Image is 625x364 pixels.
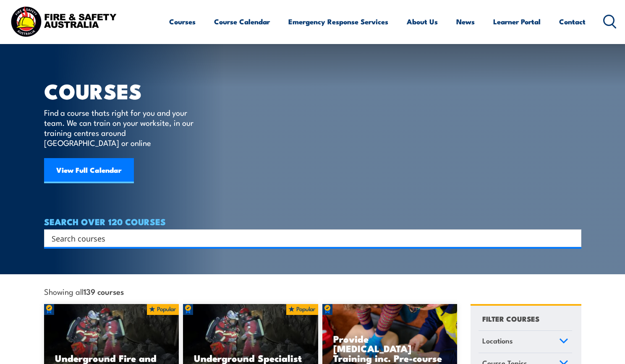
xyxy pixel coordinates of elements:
a: Courses [169,10,196,33]
a: Emergency Response Services [288,10,388,33]
a: Course Calendar [214,10,270,33]
span: Locations [482,335,513,346]
h1: COURSES [44,81,206,99]
button: Search magnifier button [567,232,578,244]
form: Search form [53,232,565,244]
a: Learner Portal [493,10,541,33]
h4: SEARCH OVER 120 COURSES [44,217,581,226]
a: Locations [479,331,572,353]
input: Search input [52,232,563,244]
span: Showing all [44,287,124,296]
strong: 139 courses [84,286,124,297]
p: Find a course thats right for you and your team. We can train on your worksite, in our training c... [44,107,197,148]
a: Contact [559,10,586,33]
h4: FILTER COURSES [482,313,539,324]
a: News [456,10,475,33]
a: View Full Calendar [44,158,134,183]
a: About Us [407,10,438,33]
